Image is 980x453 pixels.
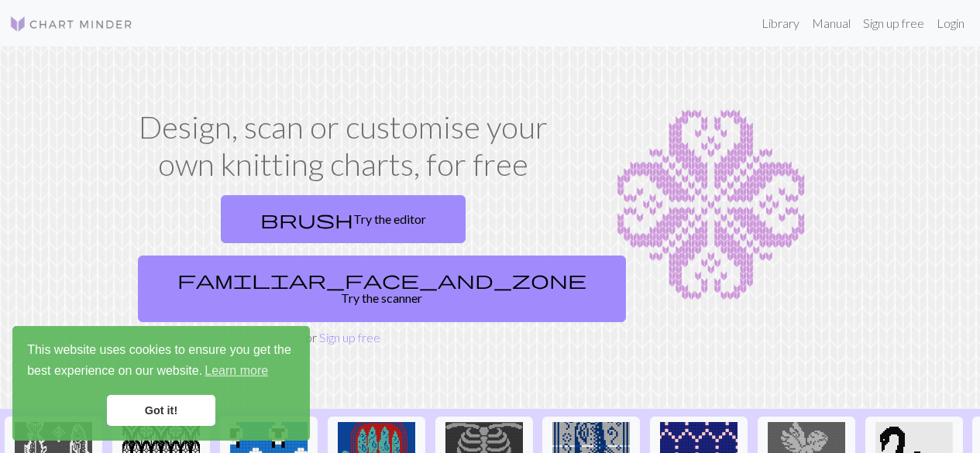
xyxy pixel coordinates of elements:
[221,195,466,243] a: Try the editor
[260,208,353,230] span: brush
[202,359,270,383] a: learn more about cookies
[857,8,930,39] a: Sign up free
[132,189,555,347] div: or
[138,256,626,322] a: Try the scanner
[177,269,586,290] span: familiar_face_and_zone
[27,341,295,383] span: This website uses cookies to ensure you get the best experience on our website.
[132,108,555,183] h1: Design, scan or customise your own knitting charts, for free
[755,8,806,39] a: Library
[806,8,857,39] a: Manual
[319,330,380,345] a: Sign up free
[107,395,215,426] a: dismiss cookie message
[9,15,133,33] img: Logo
[12,326,310,441] div: cookieconsent
[930,8,971,39] a: Login
[573,108,849,302] img: Chart example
